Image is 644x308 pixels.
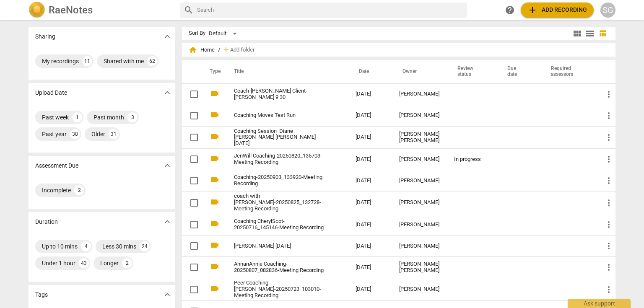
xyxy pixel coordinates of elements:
div: 38 [70,129,80,139]
a: Coaching Session_Diane [PERSON_NAME] [PERSON_NAME] [DATE] [234,128,325,147]
button: Upload [521,3,594,18]
div: Past week [42,113,69,122]
img: Logo [29,2,45,18]
h2: RaeNotes [49,4,93,16]
div: 62 [147,56,157,66]
td: [DATE] [349,126,392,149]
div: Older [91,130,105,138]
span: expand_more [162,88,172,98]
button: List view [584,27,596,40]
th: Required assessors [541,60,597,83]
a: coach with [PERSON_NAME]-20250825_132728-Meeting Recording [234,193,325,212]
span: home [189,46,197,54]
td: [DATE] [349,192,392,214]
span: videocam [210,88,220,98]
span: videocam [210,153,220,163]
div: Incomplete [42,186,71,194]
td: [DATE] [349,214,392,236]
button: Show more [161,159,174,172]
a: Coaching CherylScot-20250716_145146-Meeting Recording [234,218,325,231]
span: more_vert [604,154,614,164]
span: more_vert [604,89,614,99]
th: Due date [497,60,541,83]
span: more_vert [604,176,614,186]
span: Add folder [230,47,254,53]
td: [DATE] [349,105,392,126]
span: more_vert [604,220,614,230]
a: [PERSON_NAME] [DATE] [234,243,325,249]
div: [PERSON_NAME] [399,178,441,184]
span: Add recording [527,5,587,15]
div: Sort By [189,30,205,36]
div: [PERSON_NAME] [399,243,441,249]
span: more_vert [604,241,614,251]
div: [PERSON_NAME] [PERSON_NAME] [399,131,441,144]
div: [PERSON_NAME] [399,222,441,228]
a: Help [502,3,517,18]
span: add [222,46,230,54]
span: view_module [572,28,582,39]
div: [PERSON_NAME] [399,199,441,206]
button: Show more [161,86,174,99]
span: Home [189,46,215,54]
a: JenWill Coaching-20250820_135703-Meeting Recording [234,153,325,166]
button: SG [600,3,615,18]
button: Show more [161,288,174,301]
span: expand_more [162,31,172,41]
div: 2 [74,185,84,195]
a: AnnanAnnie Coaching-20250807_082836-Meeting Recording [234,261,325,274]
th: Review status [447,60,497,83]
span: videocam [210,197,220,207]
td: [DATE] [349,83,392,105]
span: videocam [210,284,220,294]
span: more_vert [604,198,614,208]
button: Table view [596,27,609,40]
a: LogoRaeNotes [29,2,174,18]
div: Default [209,27,240,40]
th: Title [224,60,349,83]
div: 24 [140,241,150,251]
button: Show more [161,30,174,43]
th: Owner [392,60,447,83]
span: videocam [210,240,220,250]
span: expand_more [162,217,172,227]
span: expand_more [162,290,172,300]
p: Sharing [35,32,55,41]
div: 2 [122,258,132,268]
div: [PERSON_NAME] [399,156,441,163]
span: add [527,5,538,15]
a: Peer Coaching [PERSON_NAME]-20250723_103010-Meeting Recording [234,280,325,299]
div: In progress [454,156,491,163]
span: more_vert [604,132,614,142]
button: Show more [161,215,174,228]
th: Type [203,60,224,83]
div: 43 [79,258,89,268]
div: 31 [109,129,119,139]
div: Shared with me [104,57,144,65]
span: videocam [210,175,220,185]
span: expand_more [162,160,172,171]
div: Past year [42,130,67,138]
div: 1 [72,112,82,122]
td: [DATE] [349,170,392,192]
div: [PERSON_NAME] [PERSON_NAME] [399,261,441,274]
div: Past month [93,113,124,122]
td: [DATE] [349,257,392,278]
div: 4 [81,241,91,251]
div: [PERSON_NAME] [399,286,441,292]
td: [DATE] [349,236,392,257]
span: more_vert [604,285,614,295]
div: Longer [100,259,119,267]
span: videocam [210,219,220,229]
td: [DATE] [349,278,392,301]
p: Upload Date [35,88,67,97]
a: Coaching-20250903_133920-Meeting Recording [234,174,325,187]
p: Duration [35,217,58,226]
input: Search [197,3,464,17]
a: Coach-[PERSON_NAME] Client-[PERSON_NAME] 9 30 [234,88,325,101]
div: Less 30 mins [102,242,136,251]
span: videocam [210,110,220,120]
span: search [184,5,194,15]
div: 11 [82,56,92,66]
span: videocam [210,261,220,272]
